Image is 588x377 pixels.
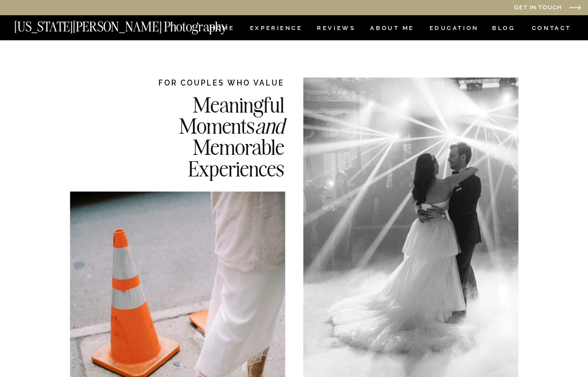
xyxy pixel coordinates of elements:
a: CONTACT [531,23,572,33]
h2: Meaningful Moments Memorable Experiences [129,94,284,177]
a: ABOUT ME [370,25,415,33]
a: HOME [208,25,236,33]
a: REVIEWS [317,25,354,33]
a: [US_STATE][PERSON_NAME] Photography [14,20,260,29]
a: Get in Touch [414,4,562,12]
h2: FOR COUPLES WHO VALUE [129,77,284,87]
a: EDUCATION [428,25,480,33]
a: Experience [250,25,302,33]
a: BLOG [492,25,516,33]
i: and [255,112,284,139]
